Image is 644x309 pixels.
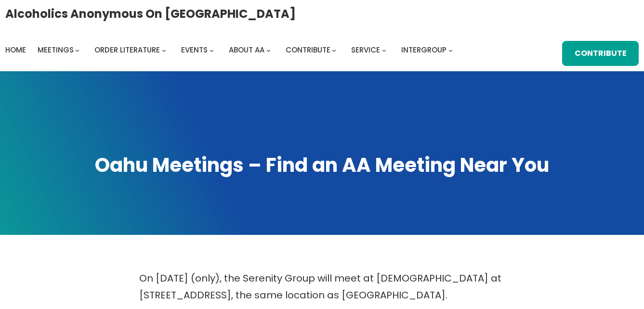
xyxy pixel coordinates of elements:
[38,45,74,55] span: Meetings
[351,45,380,55] span: Service
[382,48,386,52] button: Service submenu
[10,152,634,179] h1: Oahu Meetings – Find an AA Meeting Near You
[229,45,264,55] span: About AA
[75,48,79,52] button: Meetings submenu
[5,43,456,57] nav: Intergroup
[401,45,447,55] span: Intergroup
[5,43,26,57] a: Home
[351,43,380,57] a: Service
[181,45,208,55] span: Events
[5,45,26,55] span: Home
[401,43,447,57] a: Intergroup
[286,45,330,55] span: Contribute
[286,43,330,57] a: Contribute
[181,43,208,57] a: Events
[266,48,271,52] button: About AA submenu
[94,45,160,55] span: Order Literature
[139,270,505,304] p: On [DATE] (only), the Serenity Group will meet at [DEMOGRAPHIC_DATA] at [STREET_ADDRESS], the sam...
[210,48,214,52] button: Events submenu
[562,41,639,66] a: Contribute
[332,48,336,52] button: Contribute submenu
[5,3,296,24] a: Alcoholics Anonymous on [GEOGRAPHIC_DATA]
[229,43,264,57] a: About AA
[38,43,74,57] a: Meetings
[448,48,453,52] button: Intergroup submenu
[162,48,166,52] button: Order Literature submenu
